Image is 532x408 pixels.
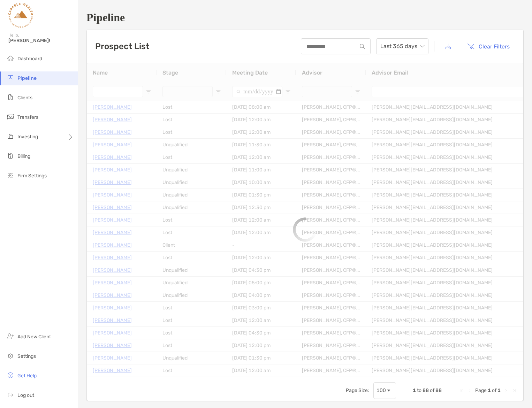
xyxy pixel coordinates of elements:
div: 100 [377,387,386,393]
button: Clear Filters [462,39,515,54]
span: Pipeline [17,75,37,81]
span: of [492,387,496,393]
img: input icon [360,44,365,49]
span: [PERSON_NAME]! [8,38,74,44]
span: Log out [17,392,34,398]
span: Firm Settings [17,173,47,179]
span: Settings [17,353,36,359]
span: Dashboard [17,56,42,62]
div: Page Size [373,382,396,399]
span: Clients [17,95,32,101]
span: to [417,387,421,393]
img: settings icon [6,352,15,360]
span: Billing [17,153,30,159]
img: logout icon [6,391,15,399]
span: of [430,387,434,393]
img: transfers icon [6,113,15,121]
span: 88 [435,387,442,393]
span: 1 [488,387,491,393]
div: Page Size: [346,387,369,393]
span: 88 [423,387,429,393]
h1: Pipeline [86,11,524,24]
span: 1 [497,387,501,393]
span: Page [475,387,487,393]
span: Get Help [17,373,37,379]
img: add_new_client icon [6,332,15,340]
img: investing icon [6,132,15,140]
img: billing icon [6,152,15,160]
div: Next Page [503,388,509,393]
span: Transfers [17,114,38,120]
img: firm-settings icon [6,171,15,179]
h3: Prospect List [95,41,149,51]
div: Previous Page [467,388,472,393]
span: Last 365 days [380,39,424,54]
img: dashboard icon [6,54,15,62]
span: Investing [17,134,38,140]
div: Last Page [512,388,517,393]
span: 1 [413,387,416,393]
img: pipeline icon [6,74,15,82]
img: get-help icon [6,371,15,379]
img: clients icon [6,93,15,101]
span: Add New Client [17,334,51,340]
img: Zoe Logo [8,3,33,28]
div: First Page [458,388,464,393]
